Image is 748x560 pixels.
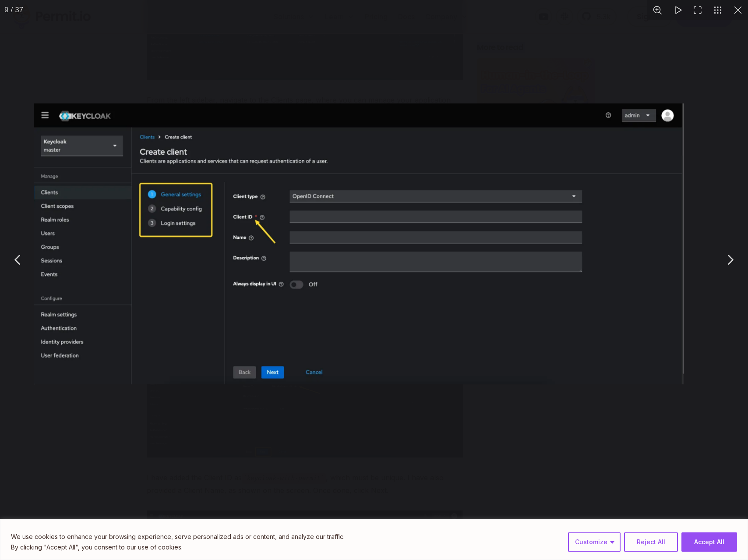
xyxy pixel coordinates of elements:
[7,249,29,271] button: Previous
[624,532,678,552] button: Reject All
[719,249,741,271] button: Next
[34,103,684,384] img: Image 9 of 37
[11,542,345,553] p: By clicking "Accept All", you consent to our use of cookies.
[11,532,345,542] p: We use cookies to enhance your browsing experience, serve personalized ads or content, and analyz...
[681,532,737,552] button: Accept All
[568,532,621,552] button: Customize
